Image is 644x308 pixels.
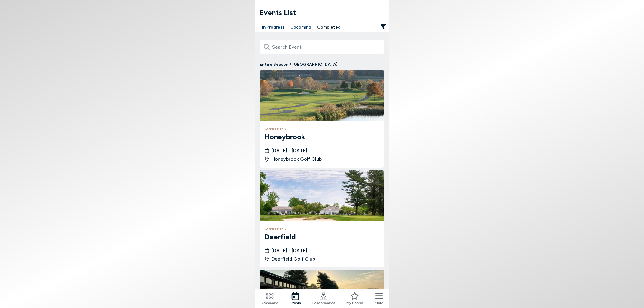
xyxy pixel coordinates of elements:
a: HoneybrookcompletedHoneybrook[DATE] - [DATE]Honeybrook Golf Club [260,70,384,168]
p: Entire Season / [GEOGRAPHIC_DATA] [260,61,384,68]
span: Leaderboards [312,300,335,306]
img: Honeybrook [260,70,384,121]
h3: Deerfield [264,231,380,242]
input: Search Event [260,40,384,54]
span: Honeybrook Golf Club [272,156,322,163]
span: More [375,300,383,306]
span: Events [290,300,301,306]
a: DeerfieldcompletedDeerfield[DATE] - [DATE]Deerfield Golf Club [260,170,384,267]
a: Leaderboards [312,292,335,306]
span: [DATE] - [DATE] [272,247,307,254]
span: My Scores [346,300,363,306]
h3: Honeybrook [264,131,380,142]
h4: completed [264,126,380,131]
h4: completed [264,226,380,231]
a: My Scores [346,292,363,306]
button: Upcoming [288,23,314,32]
button: In Progress [260,23,287,32]
div: Manage your account [255,23,389,32]
span: Deerfield Golf Club [272,255,315,263]
span: Dashboard [261,300,278,306]
img: Deerfield [260,170,384,221]
button: More [375,292,383,306]
span: [DATE] - [DATE] [272,147,307,154]
a: Events [290,292,301,306]
a: Dashboard [261,292,278,306]
h1: Events List [260,7,389,18]
button: Completed [315,23,343,32]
